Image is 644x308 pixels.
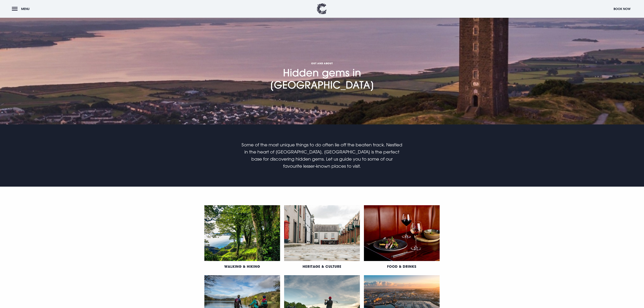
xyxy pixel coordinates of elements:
[317,3,327,14] img: Clandeboye Lodge
[387,264,416,269] a: Food & Drinks
[21,7,30,11] span: Menu
[224,264,260,269] a: Walking & Hiking
[303,264,341,269] a: Heritage & Culture
[12,5,31,13] button: Menu
[254,62,390,65] span: Out and About
[242,141,402,170] p: Some of the most unique things to do often lie off the beaten track. Nestled in the heart of [GEO...
[254,24,390,91] h1: Hidden gems in [GEOGRAPHIC_DATA]
[612,5,632,13] button: Book Now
